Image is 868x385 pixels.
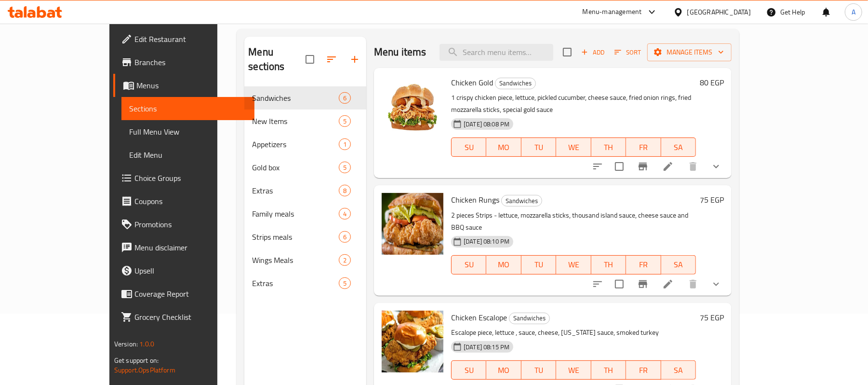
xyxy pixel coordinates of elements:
[252,208,339,220] span: Family meals
[134,288,247,300] span: Coverage Report
[705,155,728,178] button: show more
[121,97,254,120] a: Sections
[705,273,728,296] button: show more
[490,258,517,272] span: MO
[339,208,351,220] div: items
[382,193,443,255] img: Chicken Rungs
[451,75,493,90] span: Chicken Gold
[577,45,608,60] button: Add
[339,94,350,103] span: 6
[502,195,542,206] span: Sandwiches
[451,137,486,157] button: SU
[244,272,366,295] div: Extras5
[595,140,622,154] span: TH
[252,115,339,127] span: New Items
[486,137,521,157] button: MO
[440,44,553,61] input: search
[113,27,254,51] a: Edit Restaurant
[577,45,608,60] span: Add item
[710,278,722,290] svg: Show Choices
[252,231,339,243] span: Strips meals
[591,137,626,157] button: TH
[631,155,654,178] button: Branch-specific-item
[495,78,535,89] span: Sandwiches
[134,172,247,184] span: Choice Groups
[509,313,549,324] span: Sandwiches
[339,279,350,288] span: 5
[630,363,657,377] span: FR
[681,273,705,296] button: delete
[591,360,626,380] button: TH
[560,258,587,272] span: WE
[451,255,486,275] button: SU
[320,48,343,71] span: Sort sections
[661,255,696,275] button: SA
[244,248,366,272] div: Wings Meals2
[486,360,521,380] button: MO
[525,363,552,377] span: TU
[339,186,350,195] span: 8
[134,195,247,207] span: Coupons
[134,219,247,230] span: Promotions
[560,363,587,377] span: WE
[244,86,366,110] div: Sandwiches6
[339,256,350,265] span: 2
[661,360,696,380] button: SA
[490,140,517,154] span: MO
[662,161,674,172] a: Edit menu item
[662,278,674,290] a: Edit menu item
[630,258,657,272] span: FR
[455,363,482,377] span: SU
[339,138,351,150] div: items
[557,42,577,62] span: Select section
[252,138,339,150] span: Appetizers
[655,46,724,58] span: Manage items
[339,163,350,172] span: 5
[486,255,521,275] button: MO
[580,47,606,58] span: Add
[595,363,622,377] span: TH
[244,82,366,299] nav: Menu sections
[339,140,350,149] span: 1
[114,364,175,376] a: Support.OpsPlatform
[121,120,254,143] a: Full Menu View
[647,43,732,61] button: Manage items
[495,78,536,89] div: Sandwiches
[700,311,724,324] h6: 75 EGP
[451,92,696,116] p: 1 crispy chicken piece, lettuce, pickled cucumber, cheese sauce, fried onion rings, fried mozzare...
[490,363,517,377] span: MO
[113,190,254,213] a: Coupons
[595,258,622,272] span: TH
[129,103,247,114] span: Sections
[339,277,351,289] div: items
[631,273,654,296] button: Branch-specific-item
[612,45,643,60] button: Sort
[113,74,254,97] a: Menus
[252,92,339,104] span: Sandwiches
[509,313,550,324] div: Sandwiches
[455,140,482,154] span: SU
[136,80,247,91] span: Menus
[252,162,339,173] span: Gold box
[556,137,591,157] button: WE
[451,209,696,234] p: 2 pieces Strips - lettuce, mozzarella sticks, thousand island sauce, cheese sauce and BBQ sauce
[626,255,661,275] button: FR
[339,233,350,242] span: 6
[681,155,705,178] button: delete
[134,33,247,45] span: Edit Restaurant
[113,213,254,236] a: Promotions
[700,193,724,206] h6: 75 EGP
[374,45,427,59] h2: Menu items
[525,140,552,154] span: TU
[244,133,366,156] div: Appetizers1
[525,258,552,272] span: TU
[451,310,507,325] span: Chicken Escalope
[244,110,366,133] div: New Items5
[630,140,657,154] span: FR
[244,225,366,248] div: Strips meals6
[300,49,320,69] span: Select all sections
[129,126,247,137] span: Full Menu View
[121,143,254,166] a: Edit Menu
